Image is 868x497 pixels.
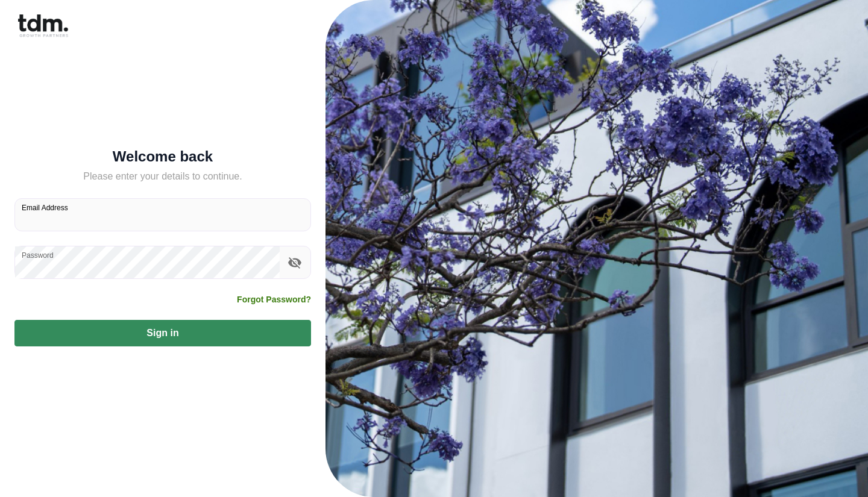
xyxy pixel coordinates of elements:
a: Forgot Password? [237,293,311,305]
h5: Please enter your details to continue. [14,169,311,184]
label: Password [22,250,54,260]
button: Sign in [14,320,311,346]
h5: Welcome back [14,151,311,163]
button: toggle password visibility [285,252,305,273]
label: Email Address [22,202,68,213]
